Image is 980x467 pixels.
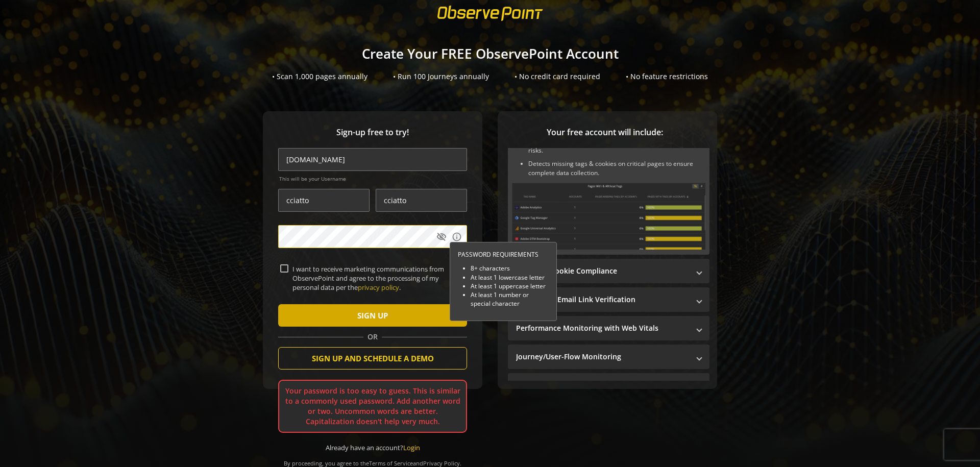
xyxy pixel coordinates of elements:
[452,232,462,242] mat-icon: info
[278,443,467,453] div: Already have an account?
[516,380,689,390] mat-panel-title: Analytics Validation
[376,189,467,212] input: Last Name *
[516,266,689,276] mat-panel-title: Privacy & Cookie Compliance
[516,294,689,305] mat-panel-title: Automated Email Link Verification
[279,175,467,182] span: This will be your Username
[278,189,370,212] input: First Name *
[516,323,689,333] mat-panel-title: Performance Monitoring with Web Vitals
[471,273,549,282] li: At least 1 lowercase letter
[278,453,467,467] div: By proceeding, you agree to the and .
[436,232,447,242] mat-icon: visibility_off
[471,264,549,273] li: 8+ characters
[528,159,705,178] li: Detects missing tags & cookies on critical pages to ensure complete data collection.
[508,373,709,398] mat-expansion-panel-header: Analytics Validation
[278,347,467,370] button: SIGN UP AND SCHEDULE A DEMO
[369,459,413,467] a: Terms of Service
[508,316,709,340] mat-expansion-panel-header: Performance Monitoring with Web Vitals
[512,183,705,250] img: Sitewide Inventory & Monitoring
[508,287,709,312] mat-expansion-panel-header: Automated Email Link Verification
[272,71,367,82] div: • Scan 1,000 pages annually
[471,282,549,290] li: At least 1 uppercase letter
[278,380,467,433] div: Your password is too easy to guess. This is similar to a commonly used password. Add another word...
[363,332,382,342] span: OR
[508,127,702,138] span: Your free account will include:
[278,304,467,327] button: SIGN UP
[403,443,420,452] a: Login
[514,71,600,82] div: • No credit card required
[471,290,549,308] li: At least 1 number or special character
[358,283,399,292] a: privacy policy
[278,148,467,171] input: Email Address (name@work-email.com) *
[393,71,489,82] div: • Run 100 Journeys annually
[312,349,434,367] span: SIGN UP AND SCHEDULE A DEMO
[516,352,689,362] mat-panel-title: Journey/User-Flow Monitoring
[278,127,467,138] span: Sign-up free to try!
[458,250,549,259] div: PASSWORD REQUIREMENTS
[288,264,465,292] label: I want to receive marketing communications from ObservePoint and agree to the processing of my pe...
[508,259,709,283] mat-expansion-panel-header: Privacy & Cookie Compliance
[423,459,460,467] a: Privacy Policy
[626,71,708,82] div: • No feature restrictions
[508,114,709,255] div: Sitewide Inventory & Monitoring
[508,345,709,369] mat-expansion-panel-header: Journey/User-Flow Monitoring
[357,306,388,325] span: SIGN UP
